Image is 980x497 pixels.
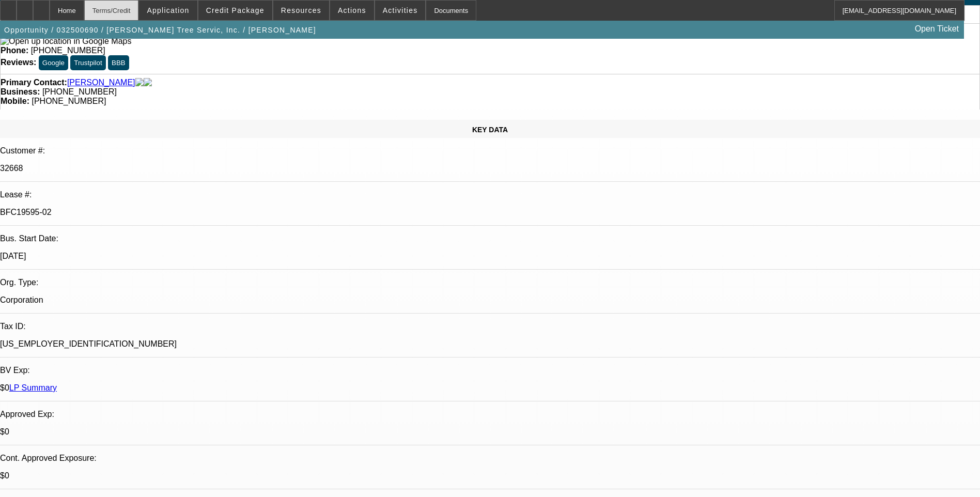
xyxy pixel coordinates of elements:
[281,6,321,14] span: Resources
[383,6,418,14] span: Activities
[39,55,68,70] button: Google
[338,6,366,14] span: Actions
[4,26,316,34] span: Opportunity / 032500690 / [PERSON_NAME] Tree Servic, Inc. / [PERSON_NAME]
[1,58,36,67] strong: Reviews:
[375,1,426,20] button: Activities
[139,1,197,20] button: Application
[472,126,508,134] span: KEY DATA
[135,78,144,87] img: facebook-icon.png
[911,20,963,38] a: Open Ticket
[1,46,28,55] strong: Phone:
[1,37,131,45] a: View Google Maps
[1,78,67,87] strong: Primary Contact:
[147,6,189,14] span: Application
[108,55,129,70] button: BBB
[1,97,29,105] strong: Mobile:
[198,1,272,20] button: Credit Package
[206,6,265,14] span: Credit Package
[31,46,105,55] span: [PHONE_NUMBER]
[273,1,329,20] button: Resources
[9,383,57,392] a: LP Summary
[67,78,135,87] a: [PERSON_NAME]
[42,87,117,96] span: [PHONE_NUMBER]
[70,55,105,70] button: Trustpilot
[330,1,374,20] button: Actions
[32,97,106,105] span: [PHONE_NUMBER]
[144,78,152,87] img: linkedin-icon.png
[1,87,40,96] strong: Business:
